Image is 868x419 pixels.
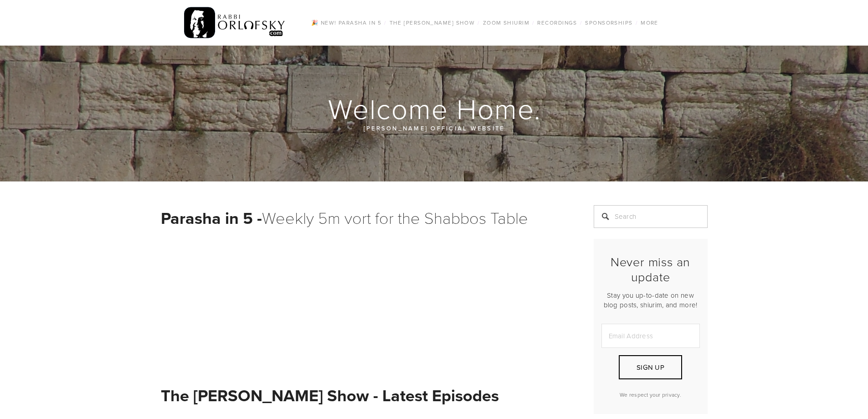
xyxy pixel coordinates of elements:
[619,355,682,379] button: Sign Up
[601,254,700,284] h2: Never miss an update
[308,17,384,29] a: 🎉 NEW! Parasha in 5
[216,123,653,133] p: [PERSON_NAME] official website
[601,290,700,310] p: Stay you up-to-date on new blog posts, shiurim, and more!
[534,17,580,29] a: Recordings
[478,19,480,26] span: /
[580,19,582,26] span: /
[638,17,661,29] a: More
[387,17,478,29] a: The [PERSON_NAME] Show
[532,19,534,26] span: /
[161,383,499,407] strong: The [PERSON_NAME] Show - Latest Episodes
[636,19,638,26] span: /
[384,19,386,26] span: /
[637,362,664,372] span: Sign Up
[601,324,700,348] input: Email Address
[582,17,635,29] a: Sponsorships
[161,205,571,230] h1: Weekly 5m vort for the Shabbos Table
[601,391,700,398] p: We respect your privacy.
[184,5,286,41] img: RabbiOrlofsky.com
[480,17,532,29] a: Zoom Shiurim
[161,206,262,230] strong: Parasha in 5 -
[161,94,709,123] h1: Welcome Home.
[594,205,708,228] input: Search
